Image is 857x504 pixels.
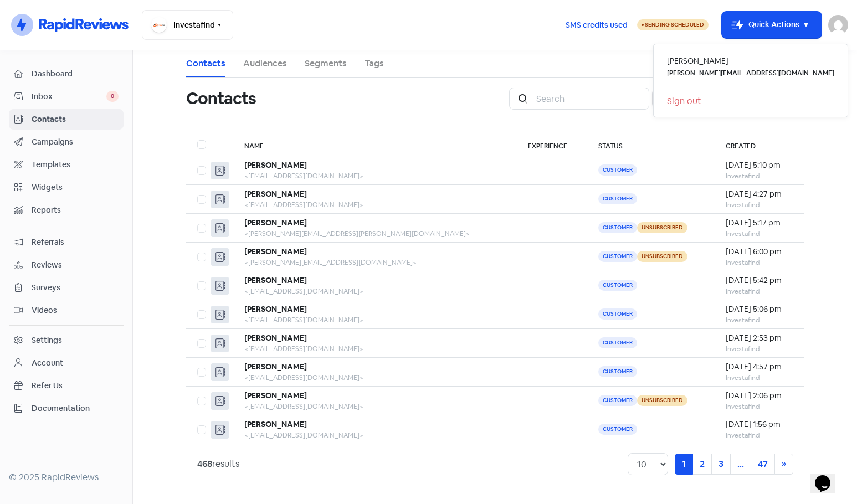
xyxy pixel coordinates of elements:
[726,402,793,412] div: Investafind
[782,458,786,470] span: »
[244,333,307,343] b: [PERSON_NAME]
[9,330,124,351] a: Settings
[365,57,384,70] a: Tags
[244,189,307,199] b: [PERSON_NAME]
[32,380,119,392] span: Refer Us
[32,159,119,171] span: Templates
[32,182,119,193] span: Widgets
[32,204,119,216] span: Reports
[598,222,637,233] span: Customer
[243,57,287,70] a: Audiences
[645,21,704,28] span: Sending Scheduled
[244,304,307,314] b: [PERSON_NAME]
[32,403,119,414] span: Documentation
[244,315,506,325] div: <[EMAIL_ADDRESS][DOMAIN_NAME]>
[32,305,119,316] span: Videos
[244,390,307,400] b: [PERSON_NAME]
[726,275,793,286] div: [DATE] 5:42 pm
[244,286,506,296] div: <[EMAIL_ADDRESS][DOMAIN_NAME]>
[244,246,307,256] b: [PERSON_NAME]
[637,18,709,32] a: Sending Scheduled
[726,315,793,325] div: Investafind
[244,171,506,181] div: <[EMAIL_ADDRESS][DOMAIN_NAME]>
[726,217,793,229] div: [DATE] 5:17 pm
[32,357,63,369] div: Account
[598,366,637,377] span: Customer
[9,132,124,152] a: Campaigns
[186,81,256,116] h1: Contacts
[598,308,637,320] span: Customer
[598,251,637,262] span: Customer
[9,398,124,419] a: Documentation
[810,460,846,493] iframe: chat widget
[233,133,517,156] th: Name
[726,188,793,200] div: [DATE] 4:27 pm
[598,424,637,435] span: Customer
[726,229,793,239] div: Investafind
[726,344,793,354] div: Investafind
[9,86,124,107] a: Inbox 0
[9,376,124,396] a: Refer Us
[598,395,637,406] span: Customer
[244,419,307,429] b: [PERSON_NAME]
[32,136,119,148] span: Campaigns
[197,458,212,470] strong: 468
[9,471,124,484] div: © 2025 RapidReviews
[244,218,307,228] b: [PERSON_NAME]
[530,88,649,110] input: Search
[726,332,793,344] div: [DATE] 2:53 pm
[32,335,62,346] div: Settings
[9,200,124,220] a: Reports
[32,259,119,271] span: Reviews
[730,454,751,475] a: ...
[9,232,124,253] a: Referrals
[9,277,124,298] a: Surveys
[32,282,119,294] span: Surveys
[244,160,307,170] b: [PERSON_NAME]
[32,68,119,80] span: Dashboard
[667,68,834,79] small: [PERSON_NAME][EMAIL_ADDRESS][DOMAIN_NAME]
[726,419,793,430] div: [DATE] 1:56 pm
[726,304,793,315] div: [DATE] 5:06 pm
[726,246,793,258] div: [DATE] 6:00 pm
[142,10,233,40] button: Investafind
[9,64,124,84] a: Dashboard
[566,19,628,31] span: SMS credits used
[9,155,124,175] a: Templates
[675,454,693,475] a: 1
[726,286,793,296] div: Investafind
[637,251,687,262] span: Unsubscribed
[726,171,793,181] div: Investafind
[722,12,822,38] button: Quick Actions
[637,222,687,233] span: Unsubscribed
[692,454,712,475] a: 2
[244,362,307,372] b: [PERSON_NAME]
[774,454,793,475] a: Next
[556,18,637,30] a: SMS credits used
[726,200,793,210] div: Investafind
[9,353,124,373] a: Account
[587,133,715,156] th: Status
[244,430,506,440] div: <[EMAIL_ADDRESS][DOMAIN_NAME]>
[653,89,692,108] button: Filters0
[726,390,793,402] div: [DATE] 2:06 pm
[9,255,124,275] a: Reviews
[637,395,687,406] span: Unsubscribed
[715,133,804,156] th: Created
[726,258,793,268] div: Investafind
[305,57,347,70] a: Segments
[726,361,793,373] div: [DATE] 4:57 pm
[32,114,119,125] span: Contacts
[244,200,506,210] div: <[EMAIL_ADDRESS][DOMAIN_NAME]>
[598,193,637,204] span: Customer
[244,275,307,285] b: [PERSON_NAME]
[106,91,119,102] span: 0
[244,229,506,239] div: <[PERSON_NAME][EMAIL_ADDRESS][PERSON_NAME][DOMAIN_NAME]>
[9,177,124,198] a: Widgets
[32,236,119,248] span: Referrals
[244,373,506,383] div: <[EMAIL_ADDRESS][DOMAIN_NAME]>
[244,344,506,354] div: <[EMAIL_ADDRESS][DOMAIN_NAME]>
[598,337,637,348] span: Customer
[186,57,225,70] a: Contacts
[726,373,793,383] div: Investafind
